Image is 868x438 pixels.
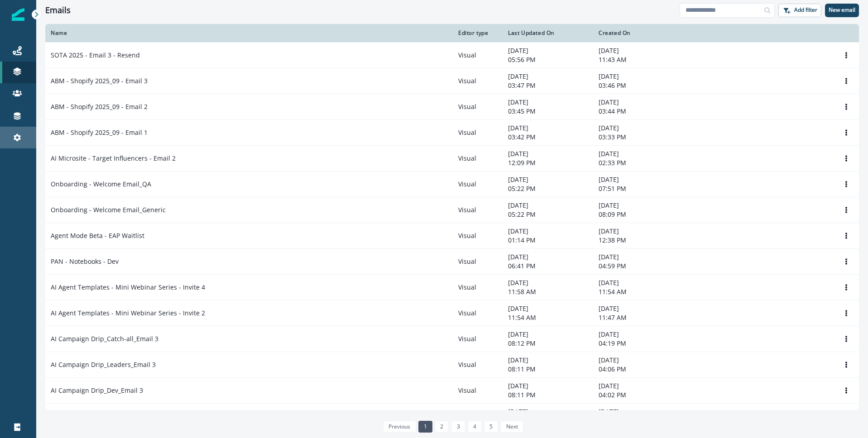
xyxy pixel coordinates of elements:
[453,42,503,68] td: Visual
[508,287,588,296] p: 11:58 AM
[508,201,588,210] p: [DATE]
[599,381,678,390] p: [DATE]
[508,365,588,374] p: 08:11 PM
[508,72,588,81] p: [DATE]
[453,274,503,300] td: Visual
[468,421,482,433] a: Page 4
[599,158,678,167] p: 02:33 PM
[599,365,678,374] p: 04:06 PM
[508,29,588,37] div: Last Updated On
[508,390,588,400] p: 08:11 PM
[508,407,588,416] p: [DATE]
[453,326,503,352] td: Visual
[51,334,158,343] p: AI Campaign Drip_Catch-all_Email 3
[435,421,449,433] a: Page 2
[453,403,503,429] td: Visual
[451,421,465,433] a: Page 3
[45,377,859,403] a: AI Campaign Drip_Dev_Email 3Visual[DATE]08:11 PM[DATE]04:02 PMOptions
[508,184,588,193] p: 05:22 PM
[12,8,24,21] img: Inflection
[508,149,588,158] p: [DATE]
[839,126,854,139] button: Options
[45,274,859,300] a: AI Agent Templates - Mini Webinar Series - Invite 4Visual[DATE]11:58 AM[DATE]11:54 AMOptions
[453,145,503,171] td: Visual
[51,51,140,60] p: SOTA 2025 - Email 3 - Resend
[778,4,821,17] button: Add filter
[599,133,678,142] p: 03:33 PM
[794,7,817,13] p: Add filter
[453,248,503,274] td: Visual
[599,339,678,348] p: 04:19 PM
[508,133,588,142] p: 03:42 PM
[453,68,503,94] td: Visual
[599,390,678,400] p: 04:02 PM
[453,377,503,403] td: Visual
[599,287,678,296] p: 11:54 AM
[839,229,854,243] button: Options
[508,210,588,219] p: 05:22 PM
[381,421,523,433] ul: Pagination
[45,326,859,352] a: AI Campaign Drip_Catch-all_Email 3Visual[DATE]08:12 PM[DATE]04:19 PMOptions
[599,236,678,245] p: 12:38 PM
[839,409,854,423] button: Options
[839,332,854,346] button: Options
[45,248,859,274] a: PAN - Notebooks - DevVisual[DATE]06:41 PM[DATE]04:59 PMOptions
[508,81,588,90] p: 03:47 PM
[508,98,588,107] p: [DATE]
[51,102,148,111] p: ABM - Shopify 2025_09 - Email 2
[839,306,854,320] button: Options
[599,330,678,339] p: [DATE]
[500,421,523,433] a: Next page
[508,46,588,55] p: [DATE]
[508,262,588,271] p: 06:41 PM
[829,7,855,13] p: New email
[508,252,588,262] p: [DATE]
[508,381,588,390] p: [DATE]
[45,94,859,119] a: ABM - Shopify 2025_09 - Email 2Visual[DATE]03:45 PM[DATE]03:44 PMOptions
[839,358,854,371] button: Options
[599,201,678,210] p: [DATE]
[45,197,859,223] a: Onboarding - Welcome Email_GenericVisual[DATE]05:22 PM[DATE]08:09 PMOptions
[508,227,588,236] p: [DATE]
[45,300,859,326] a: AI Agent Templates - Mini Webinar Series - Invite 2Visual[DATE]11:54 AM[DATE]11:47 AMOptions
[453,352,503,377] td: Visual
[51,283,205,292] p: AI Agent Templates - Mini Webinar Series - Invite 4
[45,68,859,94] a: ABM - Shopify 2025_09 - Email 3Visual[DATE]03:47 PM[DATE]03:46 PMOptions
[45,223,859,248] a: Agent Mode Beta - EAP WaitlistVisual[DATE]01:14 PM[DATE]12:38 PMOptions
[599,98,678,107] p: [DATE]
[51,205,166,214] p: Onboarding - Welcome Email_Generic
[51,180,151,189] p: Onboarding - Welcome Email_QA
[508,304,588,313] p: [DATE]
[599,278,678,287] p: [DATE]
[508,124,588,133] p: [DATE]
[599,175,678,184] p: [DATE]
[508,339,588,348] p: 08:12 PM
[599,262,678,271] p: 04:59 PM
[45,352,859,377] a: AI Campaign Drip_Leaders_Email 3Visual[DATE]08:11 PM[DATE]04:06 PMOptions
[508,278,588,287] p: [DATE]
[45,5,71,15] h1: Emails
[453,94,503,119] td: Visual
[51,257,119,266] p: PAN - Notebooks - Dev
[453,197,503,223] td: Visual
[508,107,588,116] p: 03:45 PM
[45,145,859,171] a: AI Microsite - Target Influencers - Email 2Visual[DATE]12:09 PM[DATE]02:33 PMOptions
[839,177,854,191] button: Options
[51,309,205,318] p: AI Agent Templates - Mini Webinar Series - Invite 2
[599,407,678,416] p: [DATE]
[45,42,859,68] a: SOTA 2025 - Email 3 - ResendVisual[DATE]05:56 PM[DATE]11:43 AMOptions
[45,403,859,429] a: Core Trial - Extension - Day 0Visual[DATE]04:20 PM[DATE]02:21 PMOptions
[839,203,854,217] button: Options
[453,223,503,248] td: Visual
[599,107,678,116] p: 03:44 PM
[51,360,156,369] p: AI Campaign Drip_Leaders_Email 3
[599,149,678,158] p: [DATE]
[51,154,176,163] p: AI Microsite - Target Influencers - Email 2
[839,255,854,268] button: Options
[599,313,678,322] p: 11:47 AM
[508,158,588,167] p: 12:09 PM
[508,55,588,64] p: 05:56 PM
[839,384,854,397] button: Options
[51,29,447,37] div: Name
[508,175,588,184] p: [DATE]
